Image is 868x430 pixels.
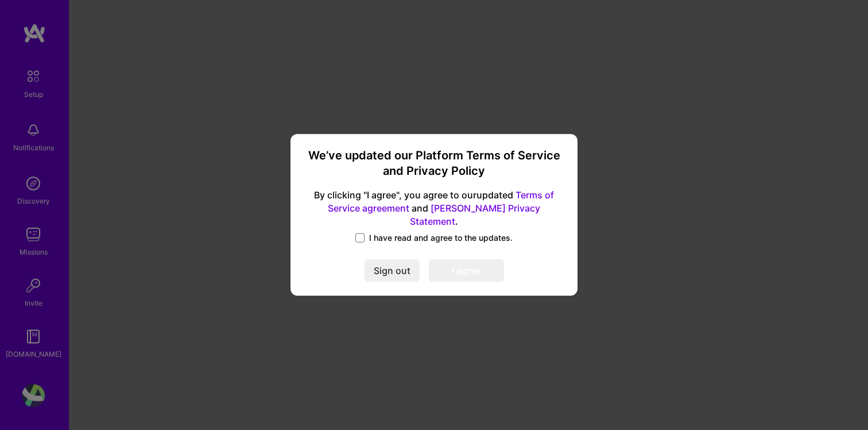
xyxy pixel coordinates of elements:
h3: We’ve updated our Platform Terms of Service and Privacy Policy [304,148,564,179]
button: Sign out [365,259,420,282]
a: Terms of Service agreement [328,189,554,214]
button: I agree [429,259,504,282]
span: I have read and agree to the updates. [369,232,513,244]
a: [PERSON_NAME] Privacy Statement [410,202,540,226]
span: By clicking "I agree", you agree to our updated and . [304,189,564,228]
